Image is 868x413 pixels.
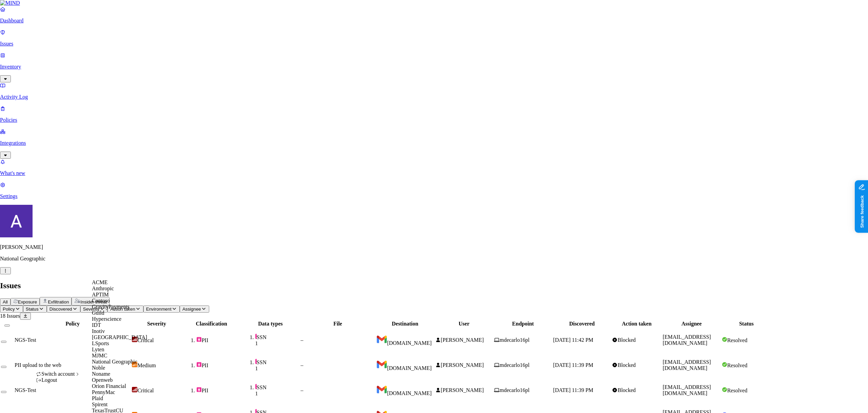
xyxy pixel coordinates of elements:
span: Plaid [92,395,103,401]
span: LSports [92,340,109,346]
span: Lyten [92,347,104,352]
span: GravityPayments [92,304,130,310]
span: Contoso [92,298,110,303]
span: [GEOGRAPHIC_DATA] [92,334,147,340]
span: Orion Financial [92,383,126,389]
span: Spirent [92,401,107,407]
span: Noble [92,365,105,371]
span: MJMC [92,353,107,358]
span: Inotiv [92,328,105,334]
span: ACME [92,279,107,285]
div: Logout [36,377,80,383]
span: Guild [92,310,104,316]
span: PennyMac [92,389,115,395]
span: Hyperscience [92,316,121,322]
span: Anthropic [92,286,114,291]
span: Openweb [92,377,113,383]
span: Switch account [41,371,75,377]
span: IDT [92,322,101,328]
span: Noname [92,371,110,377]
span: National Geographic [92,359,137,365]
span: APTIM [92,292,109,297]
